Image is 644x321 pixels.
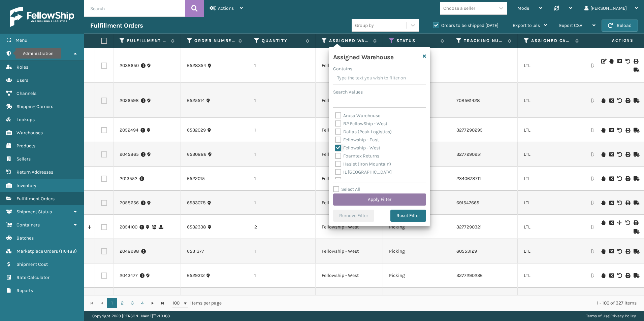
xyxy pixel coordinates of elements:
input: Type the text you wish to filter on [333,72,426,84]
td: LTL [518,83,585,118]
i: Void BOL [617,249,621,254]
i: Mark as Shipped [634,98,638,103]
i: On Hold [601,220,605,225]
label: B2 FellowShip - West [335,121,387,127]
label: Assigned Carrier Service [531,38,572,44]
td: 1 [248,191,316,215]
button: Remove Filter [333,210,374,222]
span: Inventory [17,183,36,188]
a: 2026598 [120,97,139,104]
i: Print BOL [625,273,630,278]
td: 1 [248,48,316,83]
a: 6525514 [187,97,205,104]
td: Fellowship - West [316,83,383,118]
a: 6533078 [187,200,206,206]
span: Return Addresses [17,169,53,175]
label: Order Number [194,38,235,44]
a: 2 [117,298,127,308]
td: 1 [248,118,316,142]
i: On Hold [601,176,605,181]
i: Cancel Fulfillment Order [609,176,613,181]
i: On Hold [601,128,605,133]
span: Reports [17,288,33,293]
i: On Hold [601,273,605,278]
td: Fellowship - West [316,48,383,83]
a: 6528354 [187,62,206,69]
label: Select All [333,186,360,192]
i: Mark as Shipped [634,176,638,181]
td: 3277290251 [450,142,518,167]
i: Print BOL [625,201,630,205]
i: Cancel Fulfillment Order [609,220,613,225]
p: Copyright 2023 [PERSON_NAME]™ v 1.0.188 [92,311,170,321]
td: 708561428 [450,83,518,118]
i: Print BOL [634,59,638,64]
i: Mark as Shipped [634,273,638,278]
i: Split Fulfillment Order [617,220,621,225]
label: Fellowship - East [335,137,379,143]
label: Contains [333,65,352,72]
label: Search Values [333,88,363,96]
i: Void BOL [625,220,630,225]
td: 691547699 [450,288,518,312]
span: Shipping Carriers [17,104,53,109]
a: 4 [137,298,148,308]
span: Marketplace Orders [17,248,58,254]
span: Actions [218,5,234,11]
i: Cancel Fulfillment Order [609,128,613,133]
div: | [586,311,636,321]
div: 1 - 100 of 327 items [231,300,637,307]
span: Actions [591,35,638,46]
label: Fellowship - West [335,145,380,151]
a: Terms of Use [586,314,609,318]
td: LTL [518,263,585,288]
i: Void BOL [617,152,621,157]
td: Fellowship - West [316,142,383,167]
td: LTL [518,118,585,142]
i: Mark as Shipped [634,152,638,157]
label: Haslet (Iron Mountain) [335,161,391,167]
a: Go to the last page [158,298,168,308]
a: 6532029 [187,127,206,134]
td: LTL [518,239,585,263]
td: Picking [383,263,450,288]
label: Assigned Warehouse [329,38,370,44]
label: Orders to be shipped [DATE] [433,23,498,28]
span: Shipment Cost [17,261,48,267]
i: On Hold [601,249,605,254]
td: 1 [248,288,316,312]
i: Mark as Shipped [634,128,638,133]
td: 2 [248,215,316,239]
span: Export to .xls [513,23,540,28]
span: ( 116489 ) [59,248,77,254]
div: Choose a seller [443,5,475,12]
a: 2013552 [120,175,137,182]
i: Cancel Fulfillment Order [609,273,613,278]
td: 3277290295 [450,118,518,142]
i: Print BOL [625,128,630,133]
td: LTL [518,142,585,167]
a: 2045865 [120,151,139,158]
td: Fellowship - West [316,118,383,142]
a: 2043477 [120,272,138,279]
a: 6531377 [187,248,204,255]
td: LTL [518,288,585,312]
td: Picking [383,215,450,239]
i: Print BOL [625,176,630,181]
span: Export CSV [559,23,582,28]
span: Lookups [17,117,35,122]
td: 691547665 [450,191,518,215]
span: Shipment Status [17,209,52,215]
td: 1 [248,83,316,118]
i: Cancel Fulfillment Order [609,152,613,157]
span: Mode [517,5,529,11]
i: Mark as Shipped [634,249,638,254]
i: Void BOL [617,201,621,205]
i: Print BOL [625,98,630,103]
a: 6529312 [187,272,205,279]
i: On Hold [609,59,613,64]
i: Mark as Shipped [634,229,638,234]
td: LTL [518,215,585,239]
i: On Hold [601,152,605,157]
span: Batches [17,235,34,241]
